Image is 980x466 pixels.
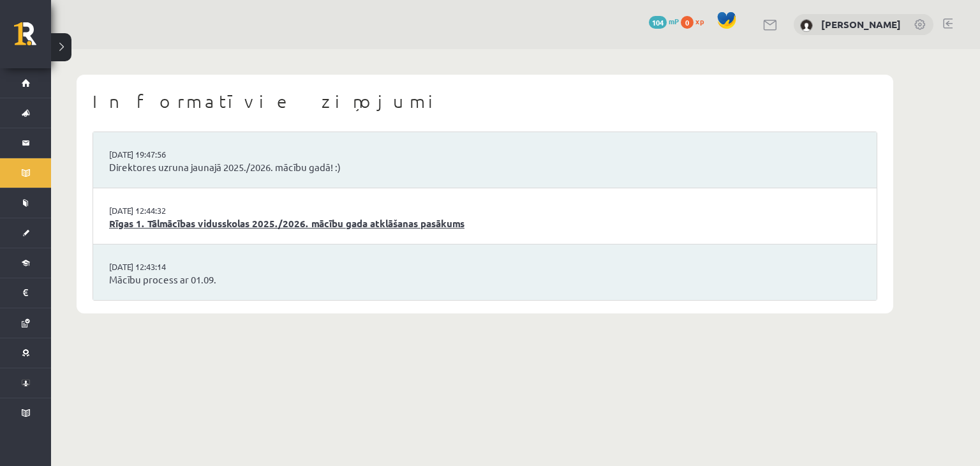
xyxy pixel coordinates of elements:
a: Mācību process ar 01.09. [109,273,861,287]
img: Kristiāna Jansone [800,19,813,32]
a: Rīgas 1. Tālmācības vidusskolas 2025./2026. mācību gada atklāšanas pasākums [109,216,861,231]
a: 0 xp [681,16,710,26]
span: mP [669,16,679,26]
h1: Informatīvie ziņojumi [93,91,877,112]
a: [DATE] 12:44:32 [109,204,205,217]
a: [DATE] 12:43:14 [109,260,205,273]
a: 104 mP [649,16,679,26]
span: 104 [649,16,667,29]
a: [PERSON_NAME] [821,18,901,31]
span: xp [695,16,704,26]
a: Rīgas 1. Tālmācības vidusskola [14,22,51,54]
a: Direktores uzruna jaunajā 2025./2026. mācību gadā! :) [109,160,861,175]
a: [DATE] 19:47:56 [109,148,205,161]
span: 0 [681,16,694,29]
